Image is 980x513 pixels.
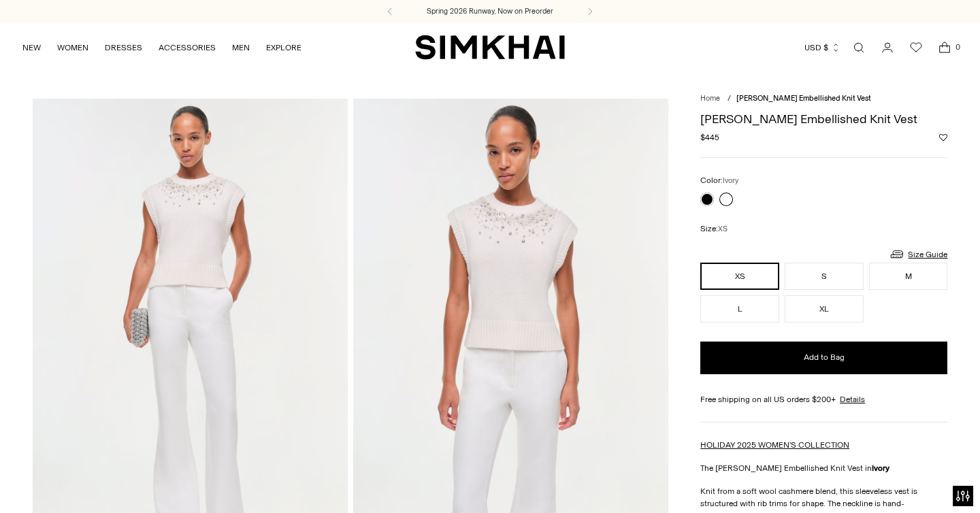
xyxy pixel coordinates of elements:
[872,463,889,473] strong: Ivory
[57,33,88,63] a: WOMEN
[700,440,849,450] a: HOLIDAY 2025 WOMEN'S COLLECTION
[736,94,871,103] span: [PERSON_NAME] Embellished Knit Vest
[869,263,948,290] button: M
[804,33,840,63] button: USD $
[159,33,216,63] a: ACCESSORIES
[902,34,930,61] a: Wishlist
[785,295,864,322] button: XL
[105,33,142,63] a: DRESSES
[700,131,719,144] span: $445
[931,34,958,61] a: Open cart modal
[718,225,728,233] span: XS
[951,41,964,53] span: 0
[700,222,728,235] label: Size:
[22,33,41,63] a: NEW
[700,263,779,290] button: XS
[840,393,865,406] a: Details
[427,6,553,17] a: Spring 2026 Runway, Now on Preorder
[785,263,864,290] button: S
[11,461,137,502] iframe: Sign Up via Text for Offers
[700,93,947,105] nav: breadcrumbs
[889,246,947,263] a: Size Guide
[232,33,250,63] a: MEN
[700,174,738,187] label: Color:
[874,34,901,61] a: Go to the account page
[728,93,731,105] div: /
[700,94,720,103] a: Home
[700,393,947,406] div: Free shipping on all US orders $200+
[939,133,947,142] button: Add to Wishlist
[804,352,845,363] span: Add to Bag
[700,342,947,374] button: Add to Bag
[723,176,738,185] span: Ivory
[266,33,301,63] a: EXPLORE
[700,462,947,474] p: The [PERSON_NAME] Embellished Knit Vest in
[845,34,872,61] a: Open search modal
[700,113,947,125] h1: [PERSON_NAME] Embellished Knit Vest
[415,34,565,61] a: SIMKHAI
[700,295,779,322] button: L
